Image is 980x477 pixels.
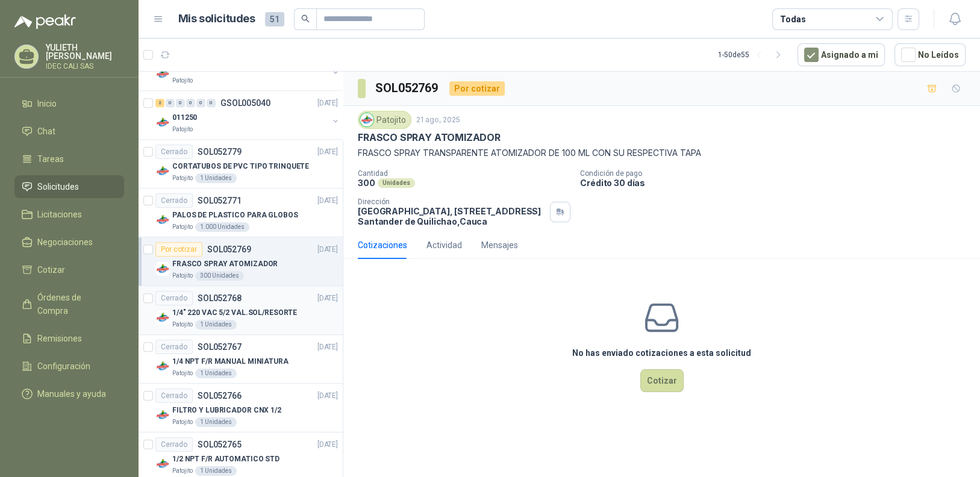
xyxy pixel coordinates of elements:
p: FRASCO SPRAY ATOMIZADOR [172,258,278,270]
img: Company Logo [155,115,170,129]
span: Órdenes de Compra [37,291,113,317]
a: Tareas [14,148,124,170]
div: Unidades [378,178,415,188]
p: IDEC CALI SAS [46,63,124,70]
div: Cerrado [155,340,193,354]
a: Manuales y ayuda [14,382,124,405]
span: Solicitudes [37,180,79,193]
p: [GEOGRAPHIC_DATA], [STREET_ADDRESS] Santander de Quilichao , Cauca [358,206,545,226]
a: Cotizar [14,258,124,281]
p: Crédito 30 días [580,178,975,188]
a: Negociaciones [14,231,124,254]
div: 0 [196,99,205,107]
p: Patojito [172,466,193,476]
img: Company Logo [155,261,170,276]
h3: SOL052769 [375,79,440,98]
img: Company Logo [155,310,170,325]
a: 2 0 0 0 0 0 GSOL005040[DATE] Company Logo011250Patojito [155,96,340,134]
p: FRASCO SPRAY TRANSPARENTE ATOMIZADOR DE 100 ML CON SU RESPECTIVA TAPA [358,146,966,160]
div: 1 Unidades [195,173,237,183]
div: 1 Unidades [195,417,237,427]
a: Inicio [14,92,124,115]
div: Por cotizar [449,81,505,96]
p: Patojito [172,222,193,232]
span: 51 [265,12,284,26]
a: CerradoSOL052766[DATE] Company LogoFILTRO Y LUBRICADOR CNX 1/2Patojito1 Unidades [139,384,343,432]
span: Licitaciones [37,208,82,221]
p: SOL052768 [198,294,242,302]
a: CerradoSOL052779[DATE] Company LogoCORTATUBOS DE PVC TIPO TRINQUETEPatojito1 Unidades [139,140,343,189]
p: SOL052769 [207,245,251,254]
span: Remisiones [37,332,82,345]
span: Tareas [37,152,64,166]
button: Asignado a mi [797,43,885,66]
span: Manuales y ayuda [37,387,106,401]
p: Cantidad [358,169,570,178]
span: Configuración [37,360,90,373]
div: Cerrado [155,437,193,452]
img: Company Logo [155,164,170,178]
a: Chat [14,120,124,143]
a: Órdenes de Compra [14,286,124,322]
div: 0 [166,99,175,107]
span: Inicio [37,97,57,110]
div: 1 Unidades [195,466,237,476]
div: Por cotizar [155,242,202,257]
div: 1 Unidades [195,369,237,378]
div: Todas [780,13,805,26]
p: 011250 [172,112,197,123]
p: SOL052771 [198,196,242,205]
p: Patojito [172,76,193,86]
p: 1/4 NPT F/R MANUAL MINIATURA [172,356,289,367]
a: CerradoSOL052768[DATE] Company Logo1/4" 220 VAC 5/2 VAL.SOL/RESORTEPatojito1 Unidades [139,286,343,335]
p: SOL052766 [198,391,242,400]
p: Dirección [358,198,545,206]
span: Cotizar [37,263,65,276]
p: SOL052767 [198,343,242,351]
p: SOL052779 [198,148,242,156]
p: [DATE] [317,293,338,304]
div: Actividad [426,238,462,252]
p: Patojito [172,125,193,134]
div: Cerrado [155,291,193,305]
div: 0 [186,99,195,107]
p: [DATE] [317,390,338,402]
p: PALOS DE PLASTICO PARA GLOBOS [172,210,298,221]
p: YULIETH [PERSON_NAME] [46,43,124,60]
p: [DATE] [317,146,338,158]
a: Remisiones [14,327,124,350]
a: CerradoSOL052767[DATE] Company Logo1/4 NPT F/R MANUAL MINIATURAPatojito1 Unidades [139,335,343,384]
p: [DATE] [317,244,338,255]
img: Company Logo [155,457,170,471]
img: Company Logo [360,113,373,126]
p: Condición de pago [580,169,975,178]
a: Configuración [14,355,124,378]
p: Patojito [172,320,193,329]
a: Solicitudes [14,175,124,198]
a: Licitaciones [14,203,124,226]
div: Cerrado [155,193,193,208]
p: 21 ago, 2025 [416,114,460,126]
a: CerradoSOL052771[DATE] Company LogoPALOS DE PLASTICO PARA GLOBOSPatojito1.000 Unidades [139,189,343,237]
span: Chat [37,125,55,138]
p: Patojito [172,173,193,183]
p: 300 [358,178,375,188]
p: CORTATUBOS DE PVC TIPO TRINQUETE [172,161,309,172]
div: Cerrado [155,388,193,403]
p: Patojito [172,271,193,281]
button: Cotizar [640,369,684,392]
p: [DATE] [317,439,338,450]
p: GSOL005040 [220,99,270,107]
img: Company Logo [155,359,170,373]
div: Cerrado [155,145,193,159]
div: 0 [207,99,216,107]
div: 300 Unidades [195,271,244,281]
div: 2 [155,99,164,107]
div: Cotizaciones [358,238,407,252]
img: Company Logo [155,213,170,227]
a: Por cotizarSOL052769[DATE] Company LogoFRASCO SPRAY ATOMIZADORPatojito300 Unidades [139,237,343,286]
div: 1.000 Unidades [195,222,249,232]
img: Company Logo [155,66,170,81]
button: No Leídos [894,43,966,66]
img: Logo peakr [14,14,76,29]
